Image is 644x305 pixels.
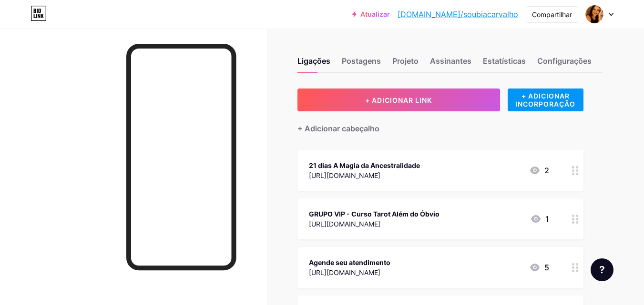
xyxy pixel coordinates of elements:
[532,10,572,19] font: Compartilhar
[430,56,471,66] font: Assinantes
[297,89,500,111] button: + ADICIONAR LINK
[309,220,380,228] font: [URL][DOMAIN_NAME]
[398,10,518,19] font: [DOMAIN_NAME]/soubiacarvalho
[309,161,420,169] font: 21 dias A Magia da Ancestralidade
[544,263,549,272] font: 5
[585,5,603,23] img: Beatriz Carvalho
[365,96,432,104] font: + ADICIONAR LINK
[360,10,390,18] font: Atualizar
[544,166,549,175] font: 2
[545,214,549,224] font: 1
[297,124,379,133] font: + Adicionar cabeçalho
[483,56,526,66] font: Estatísticas
[309,268,380,276] font: [URL][DOMAIN_NAME]
[392,56,419,66] font: Projeto
[398,9,518,20] a: [DOMAIN_NAME]/soubiacarvalho
[309,171,380,179] font: [URL][DOMAIN_NAME]
[537,56,592,66] font: Configurações
[342,56,381,66] font: Postagens
[297,56,330,66] font: Ligações
[515,92,575,108] font: + ADICIONAR INCORPORAÇÃO
[309,258,390,266] font: Agende seu atendimento
[309,210,440,218] font: GRUPO VIP - Curso Tarot Além do Óbvio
